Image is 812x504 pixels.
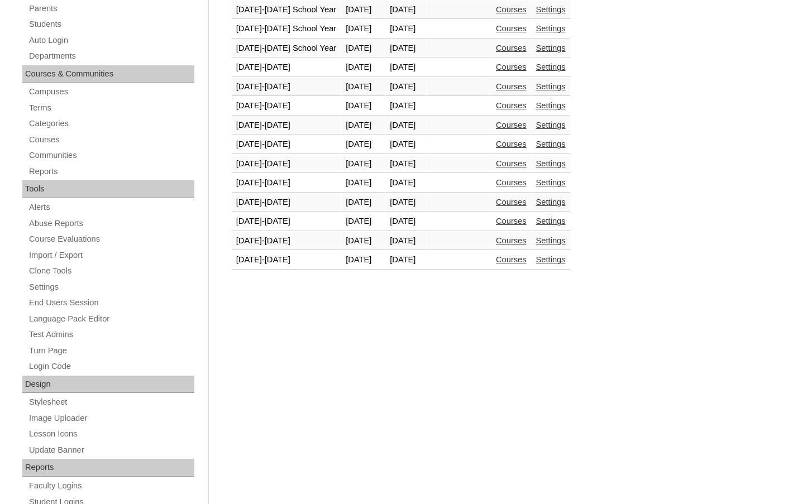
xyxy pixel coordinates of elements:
td: [DATE] [385,97,426,116]
a: Courses [496,5,527,14]
a: Reports [28,165,194,179]
a: Communities [28,148,194,162]
a: Settings [536,121,566,129]
a: Courses [496,44,527,52]
a: Lesson Icons [28,427,194,441]
a: Courses [496,159,527,168]
a: Test Admins [28,328,194,342]
a: Courses [496,217,527,225]
td: [DATE] [341,78,385,97]
td: [DATE] [385,116,426,135]
td: [DATE] [341,193,385,212]
td: [DATE] [341,1,385,20]
a: Settings [536,178,566,187]
a: Settings [536,82,566,91]
a: Terms [28,101,194,115]
td: [DATE] [341,155,385,174]
a: Import / Export [28,248,194,262]
a: Students [28,17,194,31]
a: Courses [496,236,527,245]
a: Settings [536,101,566,110]
td: [DATE]-[DATE] [232,135,341,154]
td: [DATE]-[DATE] [232,116,341,135]
a: Turn Page [28,344,194,358]
td: [DATE]-[DATE] [232,232,341,251]
td: [DATE] [385,193,426,212]
a: Parents [28,2,194,16]
td: [DATE] [385,174,426,193]
a: Settings [536,198,566,207]
a: Image Uploader [28,411,194,425]
a: Settings [536,159,566,168]
td: [DATE]-[DATE] [232,78,341,97]
a: Settings [536,236,566,245]
a: Courses [496,24,527,33]
a: Courses [496,198,527,207]
td: [DATE]-[DATE] [232,212,341,231]
a: Login Code [28,359,194,373]
td: [DATE] [341,212,385,231]
a: Language Pack Editor [28,312,194,326]
a: Stylesheet [28,395,194,409]
td: [DATE] [385,155,426,174]
div: Courses & Communities [22,65,194,83]
td: [DATE] [341,232,385,251]
div: Tools [22,180,194,198]
td: [DATE] [341,58,385,77]
a: Auto Login [28,33,194,47]
a: End Users Session [28,296,194,310]
td: [DATE] [341,174,385,193]
td: [DATE] [385,232,426,251]
a: Settings [536,63,566,71]
a: Update Banner [28,443,194,457]
td: [DATE] [341,251,385,270]
a: Courses [496,101,527,110]
td: [DATE]-[DATE] [232,174,341,193]
td: [DATE]-[DATE] School Year [232,39,341,58]
td: [DATE] [341,116,385,135]
td: [DATE] [341,135,385,154]
a: Campuses [28,85,194,99]
a: Courses [496,178,527,187]
td: [DATE] [385,212,426,231]
a: Courses [28,133,194,147]
a: Settings [536,44,566,52]
td: [DATE] [341,97,385,116]
a: Categories [28,117,194,131]
a: Courses [496,140,527,148]
td: [DATE] [385,135,426,154]
td: [DATE] [385,78,426,97]
a: Settings [536,140,566,148]
a: Clone Tools [28,264,194,278]
a: Settings [536,24,566,33]
a: Alerts [28,200,194,214]
td: [DATE]-[DATE] School Year [232,1,341,20]
a: Courses [496,255,527,264]
td: [DATE] [385,39,426,58]
a: Settings [536,5,566,14]
td: [DATE]-[DATE] [232,97,341,116]
a: Abuse Reports [28,217,194,231]
a: Course Evaluations [28,232,194,246]
div: Design [22,376,194,393]
td: [DATE]-[DATE] School Year [232,20,341,39]
a: Courses [496,121,527,129]
td: [DATE]-[DATE] [232,155,341,174]
td: [DATE] [341,39,385,58]
td: [DATE] [385,58,426,77]
td: [DATE] [385,251,426,270]
a: Settings [536,217,566,225]
td: [DATE]-[DATE] [232,193,341,212]
td: [DATE]-[DATE] [232,58,341,77]
a: Faculty Logins [28,479,194,493]
td: [DATE] [385,1,426,20]
a: Departments [28,49,194,63]
div: Reports [22,459,194,477]
a: Courses [496,82,527,91]
a: Courses [496,63,527,71]
td: [DATE]-[DATE] [232,251,341,270]
a: Settings [28,280,194,294]
td: [DATE] [385,20,426,39]
a: Settings [536,255,566,264]
td: [DATE] [341,20,385,39]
